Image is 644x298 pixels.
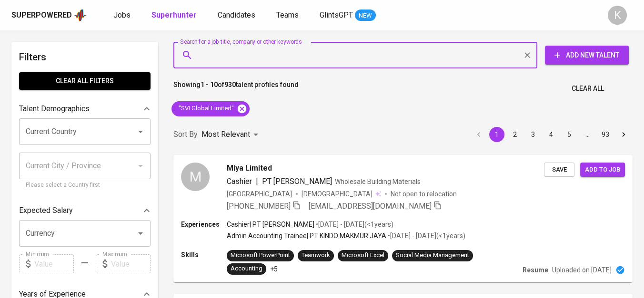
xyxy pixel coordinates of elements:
div: M [181,163,210,191]
button: Open [134,227,147,240]
input: Value [34,254,74,273]
p: Resume [523,265,548,275]
span: PT [PERSON_NAME] [262,177,332,186]
a: Superhunter [151,10,199,21]
button: Add New Talent [545,46,629,65]
p: Talent Demographics [19,103,90,115]
div: "SVI Global Limited" [171,101,250,116]
span: Wholesale Building Materials [335,178,421,185]
button: page 1 [489,127,504,142]
button: Go to next page [616,127,631,142]
p: +5 [270,264,278,274]
div: … [580,130,595,139]
div: Accounting [231,264,262,273]
span: Cashier [227,177,252,186]
nav: pagination navigation [470,127,633,142]
span: [EMAIL_ADDRESS][DOMAIN_NAME] [309,202,432,211]
p: Not open to relocation [391,189,457,199]
span: [PHONE_NUMBER] [227,202,291,211]
a: Superpoweredapp logo [11,8,87,22]
button: Go to page 4 [543,127,559,142]
b: Superhunter [151,10,197,19]
span: Clear All [572,83,604,95]
span: "SVI Global Limited" [171,104,240,113]
span: [DEMOGRAPHIC_DATA] [302,189,374,199]
button: Save [544,163,574,177]
button: Clear [521,48,534,62]
button: Open [134,125,147,138]
b: 930 [224,81,236,88]
div: Talent Demographics [19,99,151,118]
div: Teamwork [302,251,330,260]
span: GlintsGPT [320,10,353,19]
button: Clear All [568,80,608,97]
p: Sort By [173,129,198,140]
p: Showing of talent profiles found [173,80,299,97]
input: Value [111,254,151,273]
img: app logo [74,8,87,22]
span: Jobs [113,10,131,19]
span: Save [549,164,570,175]
a: GlintsGPT NEW [320,10,376,21]
button: Go to page 5 [562,127,577,142]
span: Candidates [218,10,255,19]
button: Go to page 2 [507,127,523,142]
a: Candidates [218,10,257,21]
p: • [DATE] - [DATE] ( <1 years ) [386,231,465,240]
div: Most Relevant [201,126,262,144]
p: Please select a Country first [26,181,144,190]
button: Clear All filters [19,72,151,90]
h6: Filters [19,49,151,65]
a: Teams [276,10,301,21]
p: Experiences [181,220,227,229]
a: Jobs [113,10,132,21]
p: Most Relevant [201,129,250,140]
p: Uploaded on [DATE] [552,265,612,275]
p: Skills [181,250,227,260]
div: Superpowered [11,10,72,21]
button: Add to job [580,163,625,177]
span: Miya Limited [227,163,272,174]
div: [GEOGRAPHIC_DATA] [227,189,292,199]
p: Admin Accounting Trainee | PT KINDO MAKMUR JAYA [227,231,386,240]
span: Teams [276,10,299,19]
div: Expected Salary [19,201,151,220]
span: Add New Talent [553,49,621,61]
p: Expected Salary [19,205,73,216]
span: Clear All filters [27,75,143,87]
button: Go to page 3 [525,127,541,142]
div: Microsoft PowerPoint [231,251,290,260]
p: • [DATE] - [DATE] ( <1 years ) [314,220,393,229]
span: | [256,176,258,187]
a: MMiya LimitedCashier|PT [PERSON_NAME]Wholesale Building Materials[GEOGRAPHIC_DATA][DEMOGRAPHIC_DA... [173,155,633,282]
span: Add to job [585,164,620,175]
div: Microsoft Excel [342,251,384,260]
p: Cashier | PT [PERSON_NAME] [227,220,314,229]
button: Go to page 93 [598,127,613,142]
div: K [608,6,627,25]
div: Social Media Management [396,251,469,260]
b: 1 - 10 [201,81,218,88]
span: NEW [355,11,376,20]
